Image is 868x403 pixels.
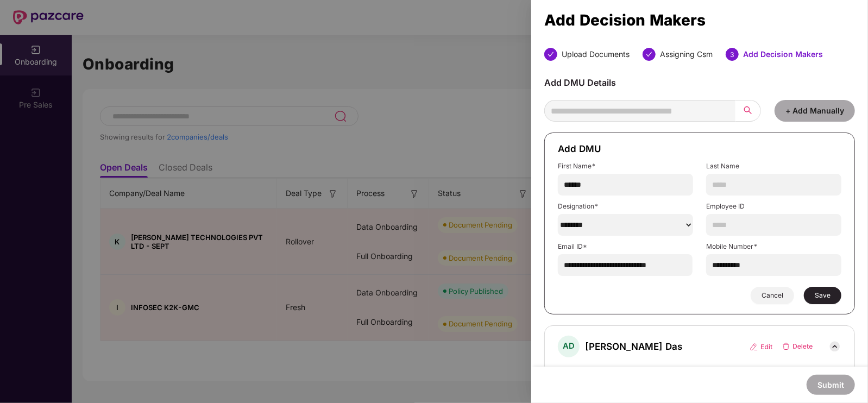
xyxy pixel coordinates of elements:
[743,48,823,61] div: Add Decision Makers
[751,287,794,304] button: Cancel
[544,77,616,88] span: Add DMU Details
[706,162,841,171] label: Last Name
[558,202,693,211] label: Designation*
[558,143,601,154] span: Add DMU
[730,51,734,59] span: 3
[558,162,693,171] label: First Name*
[750,343,773,351] img: edit
[775,100,855,122] button: + Add Manually
[585,341,682,352] span: [PERSON_NAME] Das
[804,287,841,304] button: Save
[548,51,554,58] span: check
[558,242,693,251] label: Email ID*
[762,291,783,300] span: Cancel
[660,48,713,61] div: Assigning Csm
[544,14,855,26] div: Add Decision Makers
[782,342,813,351] img: delete
[735,100,761,122] button: search
[563,341,575,352] span: AD
[828,340,841,353] img: down_arrow
[815,291,831,300] span: Save
[706,242,841,251] label: Mobile Number*
[706,202,841,211] label: Employee ID
[807,375,855,395] button: Submit
[562,48,630,61] div: Upload Documents
[646,51,652,58] span: check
